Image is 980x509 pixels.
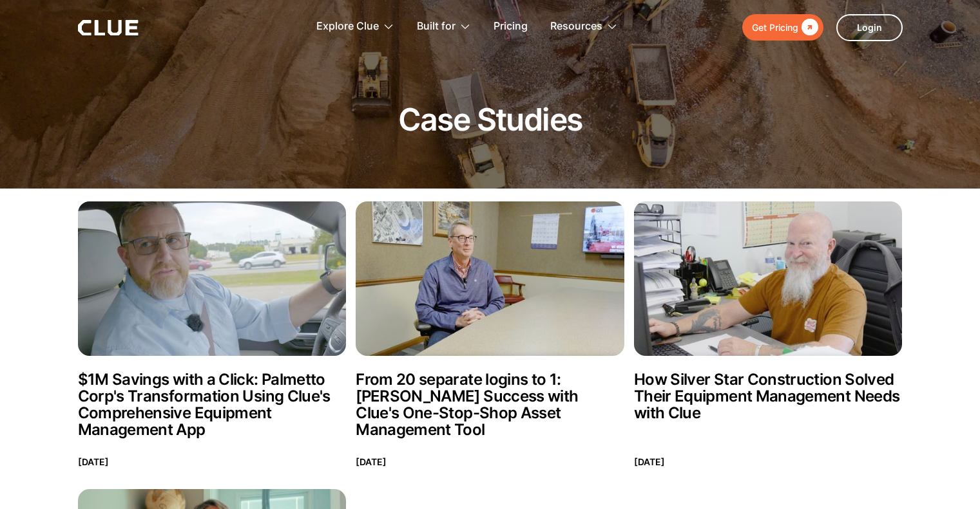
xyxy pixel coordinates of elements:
div: Built for [417,6,456,47]
h2: From 20 separate logins to 1: [PERSON_NAME] Success with Clue's One-Stop-Shop Asset Management Tool [356,371,624,438]
a: How Silver Star Construction Solved Their Equipment Management Needs with ClueHow Silver Star Con... [634,201,903,470]
p: [DATE] [78,454,109,470]
div:  [798,19,818,35]
div: Resources [550,6,602,47]
div: Built for [417,6,471,47]
h1: Case Studies [398,103,582,137]
h2: $1M Savings with a Click: Palmetto Corp's Transformation Using Clue's Comprehensive Equipment Man... [78,371,347,438]
a: From 20 separate logins to 1: Igel's Success with Clue's One-Stop-Shop Asset Management ToolFrom ... [356,201,624,470]
img: $1M Savings with a Click: Palmetto Corp's Transformation Using Clue's Comprehensive Equipment Man... [78,201,347,356]
div: Get Pricing [752,19,798,35]
h2: How Silver Star Construction Solved Their Equipment Management Needs with Clue [634,371,903,421]
p: [DATE] [634,454,665,470]
a: Get Pricing [742,14,823,41]
img: From 20 separate logins to 1: Igel's Success with Clue's One-Stop-Shop Asset Management Tool [356,201,624,356]
img: How Silver Star Construction Solved Their Equipment Management Needs with Clue [634,201,903,356]
div: Explore Clue [316,6,379,47]
a: $1M Savings with a Click: Palmetto Corp's Transformation Using Clue's Comprehensive Equipment Man... [78,201,347,470]
a: Login [836,14,903,41]
div: Explore Clue [316,6,394,47]
div: Resources [550,6,618,47]
a: Pricing [494,6,528,47]
p: [DATE] [356,454,387,470]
